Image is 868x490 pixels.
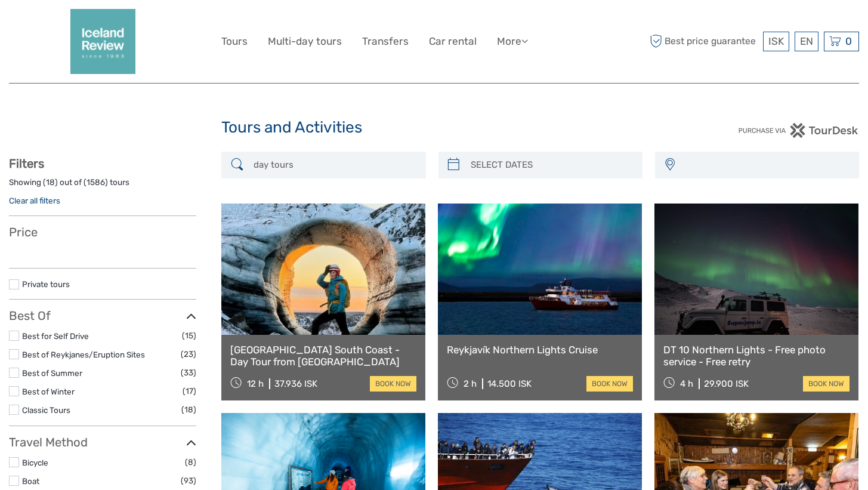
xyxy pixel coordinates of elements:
h3: Travel Method [9,435,196,449]
div: 29.900 ISK [704,378,749,389]
span: (33) [181,366,196,380]
a: [GEOGRAPHIC_DATA] South Coast - Day Tour from [GEOGRAPHIC_DATA] [230,344,416,368]
span: 4 h [680,378,693,389]
h1: Tours and Activities [221,118,647,137]
a: book now [586,376,633,392]
a: Classic Tours [22,405,70,415]
a: book now [370,376,416,392]
a: Best for Self Drive [22,331,89,341]
span: (18) [181,403,196,417]
div: EN [795,32,818,51]
a: Best of Winter [22,387,75,396]
label: 18 [46,177,55,188]
a: Transfers [362,33,409,50]
strong: Filters [9,156,44,171]
span: 12 h [247,378,264,389]
img: PurchaseViaTourDesk.png [738,123,859,138]
a: Boat [22,476,39,486]
a: Bicycle [22,458,48,467]
span: (93) [181,474,196,488]
span: (8) [185,455,196,469]
a: Best of Reykjanes/Eruption Sites [22,350,145,359]
a: book now [803,376,850,392]
a: Multi-day tours [268,33,342,50]
div: Showing ( ) out of ( ) tours [9,177,196,195]
a: Clear all filters [9,196,60,205]
span: (23) [181,347,196,361]
span: Best price guarantee [647,32,760,51]
div: 37.936 ISK [274,378,317,389]
a: Car rental [429,33,477,50]
label: 1586 [87,177,105,188]
h3: Best Of [9,309,196,323]
span: 2 h [464,378,477,389]
span: ISK [768,35,784,47]
a: Reykjavík Northern Lights Cruise [447,344,633,356]
a: More [497,33,528,50]
a: Best of Summer [22,368,82,378]
img: 2352-2242c590-57d0-4cbf-9375-f685811e12ac_logo_big.png [70,9,135,74]
input: SEARCH [249,155,419,175]
h3: Price [9,225,196,239]
input: SELECT DATES [466,155,637,175]
a: Tours [221,33,248,50]
a: DT 10 Northern Lights - Free photo service - Free retry [663,344,850,368]
span: 0 [844,35,854,47]
div: 14.500 ISK [487,378,532,389]
a: Private tours [22,279,70,289]
span: (17) [183,384,196,398]
span: (15) [182,329,196,343]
